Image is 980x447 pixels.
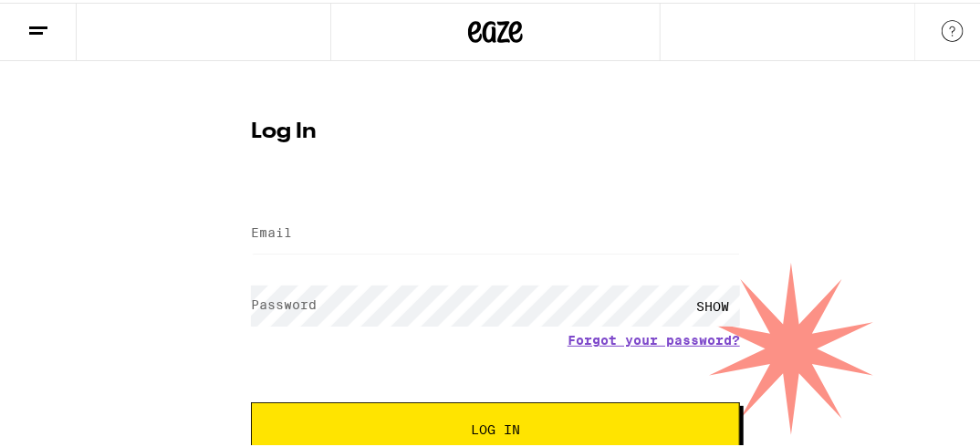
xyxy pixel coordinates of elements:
span: Hi. Need any help? [11,13,131,27]
label: Password [251,295,317,309]
h1: Log In [251,119,740,140]
div: SHOW [685,283,740,324]
a: Forgot your password? [568,330,740,345]
label: Email [251,223,292,237]
input: Email [251,211,740,252]
span: Log In [471,421,520,433]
